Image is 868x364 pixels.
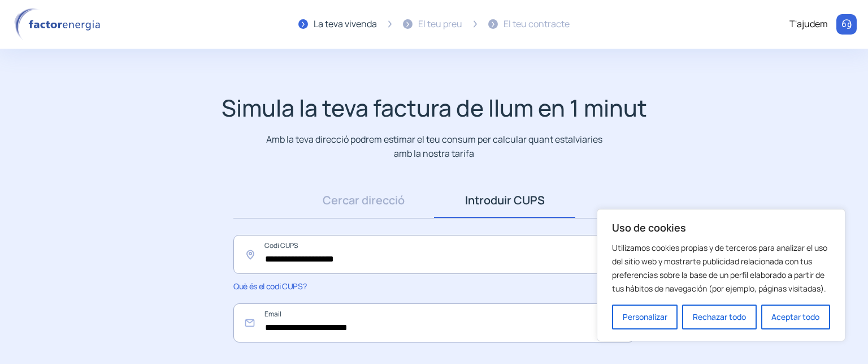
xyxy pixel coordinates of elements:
[233,281,306,292] span: Què és el codi CUPS?
[682,305,756,329] button: Rechazar todo
[264,132,605,160] p: Amb la teva direcció podrem estimar el teu consum per calcular quant estalviaries amb la nostra t...
[222,94,647,122] h1: Simula la teva factura de llum en 1 minut
[841,19,852,30] img: llamar
[612,221,830,234] p: Uso de cookies
[11,8,107,41] img: logo factor
[612,305,678,329] button: Personalizar
[418,17,462,32] div: El teu preu
[761,305,830,329] button: Aceptar todo
[789,17,828,32] div: T'ajudem
[434,183,575,218] a: Introduir CUPS
[314,17,377,32] div: La teva vivenda
[612,241,830,296] p: Utilizamos cookies propias y de terceros para analizar el uso del sitio web y mostrarte publicida...
[504,17,570,32] div: El teu contracte
[597,209,845,341] div: Uso de cookies
[293,183,434,218] a: Cercar direcció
